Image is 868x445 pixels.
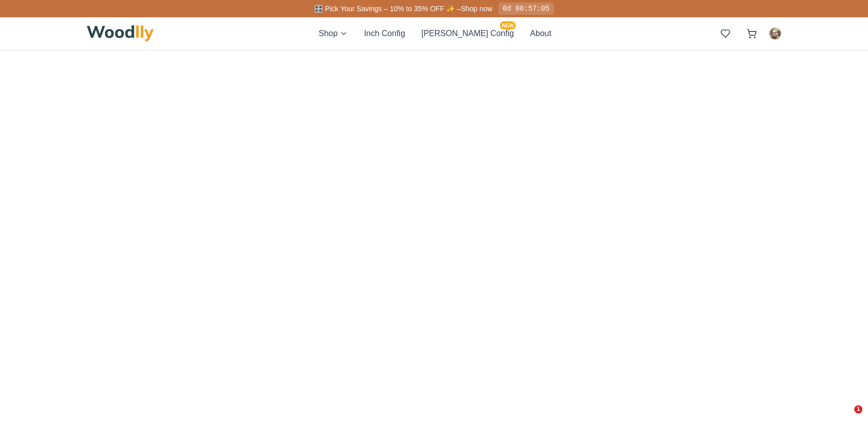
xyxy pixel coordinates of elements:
img: Mikey Haverman [770,28,781,39]
span: NEW [500,21,516,29]
span: 1 [854,405,862,413]
button: About [530,27,551,40]
span: 🎛️ Pick Your Savings – 10% to 35% OFF ✨ – [314,5,460,13]
a: Shop now [461,5,492,13]
button: Shop [319,27,348,40]
iframe: Intercom live chat [833,405,858,430]
button: [PERSON_NAME] ConfigNEW [421,27,514,40]
img: Woodlly [87,25,154,42]
div: 0d 00:57:05 [498,3,553,15]
button: Mikey Haverman [769,27,781,40]
button: Inch Config [364,27,405,40]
